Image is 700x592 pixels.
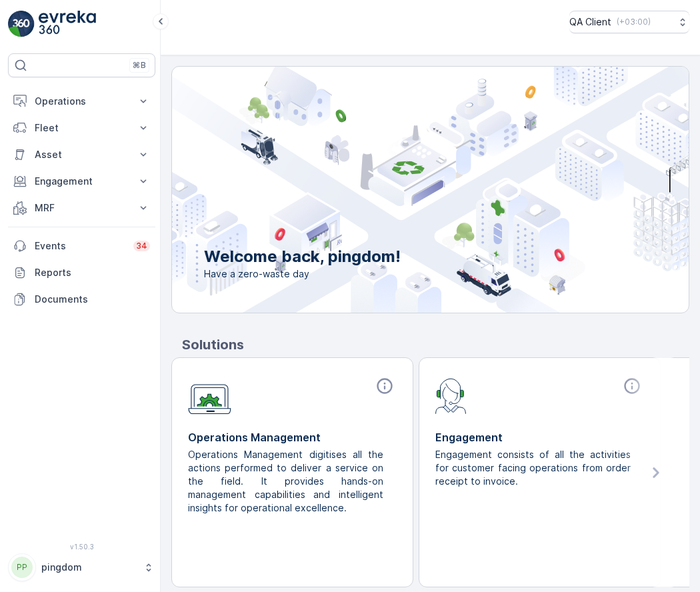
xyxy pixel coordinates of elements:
p: Operations [35,95,129,108]
p: pingdom [41,561,137,574]
p: ( +03:00 ) [617,17,651,27]
p: Operations Management digitises all the actions performed to deliver a service on the field. It p... [188,448,386,515]
a: Documents [8,286,155,313]
img: logo_light-DOdMpM7g.png [39,11,96,37]
button: QA Client(+03:00) [569,11,689,33]
button: Operations [8,88,155,115]
p: Engagement [435,429,644,445]
a: Events34 [8,233,155,259]
span: Have a zero-waste day [204,267,401,281]
p: Welcome back, pingdom! [204,246,401,267]
button: Asset [8,141,155,168]
p: Asset [35,148,129,161]
p: Operations Management [188,429,397,445]
img: module-icon [435,377,467,414]
button: MRF [8,195,155,221]
p: MRF [35,201,129,215]
p: 34 [136,241,147,251]
a: Reports [8,259,155,286]
p: QA Client [569,15,611,29]
button: Fleet [8,115,155,141]
p: Engagement [35,175,129,188]
p: Documents [35,293,150,306]
span: v 1.50.3 [8,543,155,551]
p: Events [35,239,125,253]
img: city illustration [112,67,689,313]
div: PP [11,557,33,578]
button: Engagement [8,168,155,195]
img: module-icon [188,377,231,415]
p: Engagement consists of all the activities for customer facing operations from order receipt to in... [435,448,633,488]
p: Solutions [182,335,689,355]
p: Reports [35,266,150,279]
button: PPpingdom [8,553,155,581]
img: logo [8,11,35,37]
p: ⌘B [133,60,146,71]
p: Fleet [35,121,129,135]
